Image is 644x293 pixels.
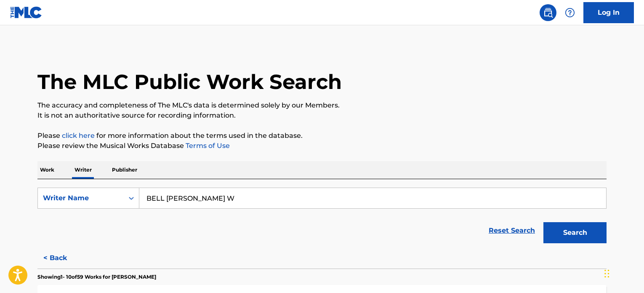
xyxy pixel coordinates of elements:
[37,141,607,151] p: Please review the Musical Works Database
[37,161,57,179] p: Work
[37,110,607,121] p: It is not an authoritative source for recording information.
[37,273,156,281] p: Showing 1 - 10 of 59 Works for [PERSON_NAME]
[37,247,88,269] button: < Back
[543,8,553,18] img: search
[543,222,607,243] button: Search
[484,221,539,240] a: Reset Search
[37,100,607,110] p: The accuracy and completeness of The MLC's data is determined solely by our Members.
[37,131,607,141] p: Please for more information about the terms used in the database.
[72,161,94,179] p: Writer
[10,6,43,19] img: MLC Logo
[540,4,556,21] a: Public Search
[37,188,607,247] form: Search Form
[109,161,140,179] p: Publisher
[602,253,644,293] iframe: Chat Widget
[565,8,575,18] img: help
[43,193,119,203] div: Writer Name
[583,2,634,23] a: Log In
[62,132,95,140] a: click here
[184,142,230,150] a: Terms of Use
[37,69,342,94] h1: The MLC Public Work Search
[604,261,609,286] div: Drag
[562,4,578,21] div: Help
